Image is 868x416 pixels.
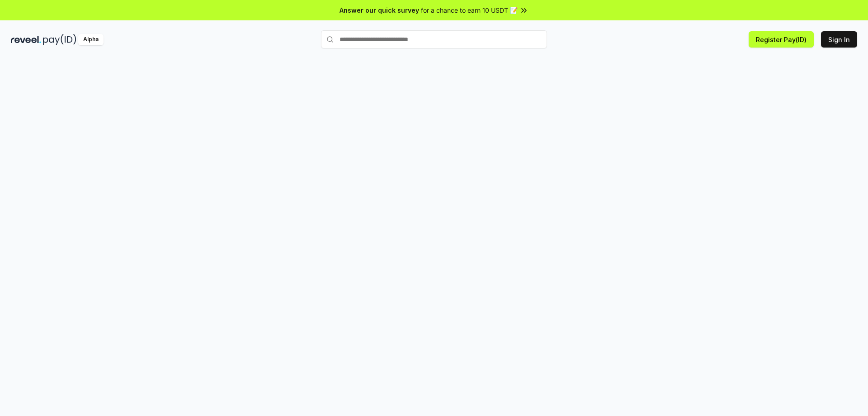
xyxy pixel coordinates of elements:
[340,5,419,15] span: Answer our quick survey
[421,5,518,15] span: for a chance to earn 10 USDT 📝
[78,34,104,45] div: Alpha
[43,34,76,45] img: pay_id
[11,34,41,45] img: reveel_dark
[749,31,814,48] button: Register Pay(ID)
[821,31,857,48] button: Sign In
